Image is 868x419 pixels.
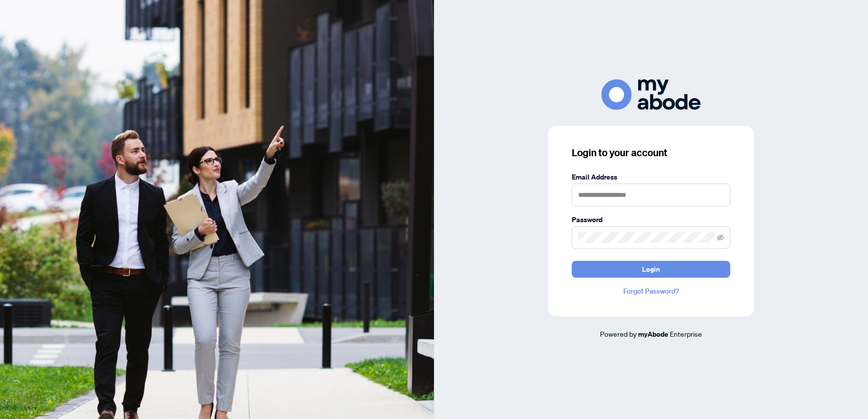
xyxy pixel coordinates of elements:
span: eye-invisible [717,234,724,241]
label: Email Address [572,172,730,182]
img: ma-logo [601,79,701,110]
a: Forgot Password? [572,286,730,297]
span: Login [642,261,660,277]
span: Powered by [600,329,637,338]
label: Password [572,214,730,225]
a: myAbode [638,329,668,340]
button: Login [572,261,730,278]
h3: Login to your account [572,146,730,160]
span: Enterprise [670,329,702,338]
